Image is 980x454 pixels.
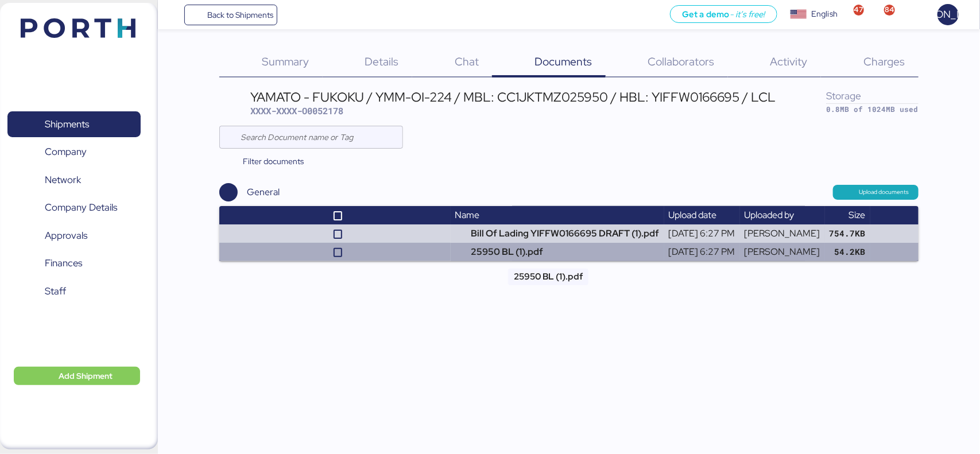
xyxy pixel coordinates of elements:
span: Finances [45,255,82,271]
button: Add Shipment [14,367,140,385]
td: 25950 BL (1).pdf [451,243,664,261]
td: 754.7KB [825,224,870,243]
span: Network [45,172,81,188]
span: Shipments [45,116,89,133]
td: 54.2KB [825,243,870,261]
button: Upload documents [833,185,919,200]
a: Company Details [7,195,141,221]
a: Shipments [7,111,141,138]
span: Filter documents [243,154,304,168]
td: Bill Of Lading YIFFW0166695 DRAFT (1).pdf [451,224,664,243]
span: Charges [863,54,905,69]
span: Chat [455,54,479,69]
span: Upload documents [859,187,909,197]
input: Search Document name or Tag [241,126,397,149]
div: 0.8MB of 1024MB used [827,104,919,115]
a: Company [7,139,141,165]
span: Summary [262,54,309,69]
div: English [811,8,838,20]
span: Approvals [45,227,87,244]
span: XXXX-XXXX-O0052178 [250,105,343,117]
span: Company Details [45,199,117,216]
span: Upload date [669,209,717,221]
span: Collaborators [648,54,715,69]
td: [PERSON_NAME] [740,243,825,261]
span: Name [455,209,480,221]
span: Back to Shipments [207,8,273,22]
a: Network [7,167,141,193]
span: Company [45,143,87,160]
span: Size [849,209,866,221]
div: YAMATO - FUKOKU / YMM-OI-224 / MBL: CC1JKTMZ025950 / HBL: YIFFW0166695 / LCL [250,91,776,103]
span: Details [365,54,399,69]
a: Staff [7,278,141,305]
td: [DATE] 6:27 PM [664,224,740,243]
a: Finances [7,250,141,277]
td: [PERSON_NAME] [740,224,825,243]
div: General [247,185,280,199]
span: Add Shipment [59,369,113,383]
td: [DATE] 6:27 PM [664,243,740,261]
span: Activity [770,54,808,69]
a: Back to Shipments [184,5,278,25]
span: Uploaded by [745,209,795,221]
span: Storage [827,89,862,102]
button: Menu [165,5,184,25]
span: Documents [534,54,592,69]
button: Filter documents [219,151,313,172]
span: Staff [45,283,66,300]
a: Approvals [7,223,141,249]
